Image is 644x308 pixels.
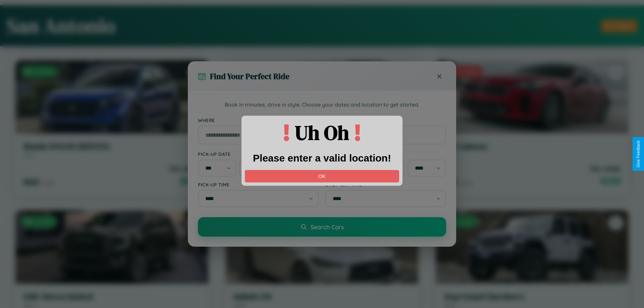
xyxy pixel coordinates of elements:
[198,117,446,123] label: Where
[198,182,319,187] label: Pick-up Time
[198,101,446,109] p: Book in minutes, drive in style. Choose your dates and location to get started.
[311,223,344,231] span: Search Cars
[325,182,446,187] label: Drop-off Time
[325,151,446,157] label: Drop-off Date
[198,151,319,157] label: Pick-up Date
[210,71,289,82] h3: Find Your Perfect Ride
